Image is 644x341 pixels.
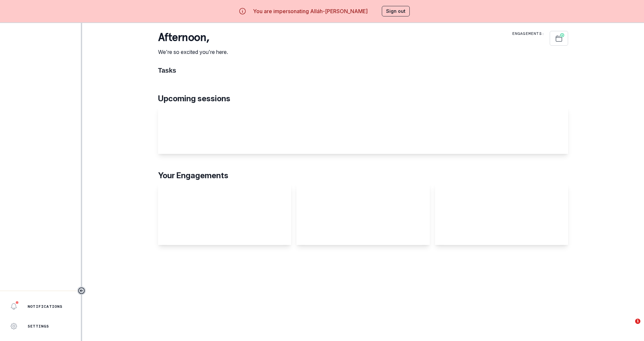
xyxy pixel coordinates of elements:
[158,66,568,74] h1: Tasks
[635,319,640,324] span: 1
[253,7,368,15] p: You are impersonating Alláh-[PERSON_NAME]
[622,319,637,334] iframe: Intercom live chat
[158,31,228,44] p: afternoon ,
[77,286,86,295] button: Toggle sidebar
[382,6,410,16] button: Sign out
[158,170,568,182] p: Your Engagements
[158,48,228,56] p: We're so excited you're here.
[158,93,568,105] p: Upcoming sessions
[28,304,63,309] p: Notifications
[512,31,544,36] p: Engagements:
[550,31,568,46] button: Schedule Sessions
[28,324,49,329] p: Settings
